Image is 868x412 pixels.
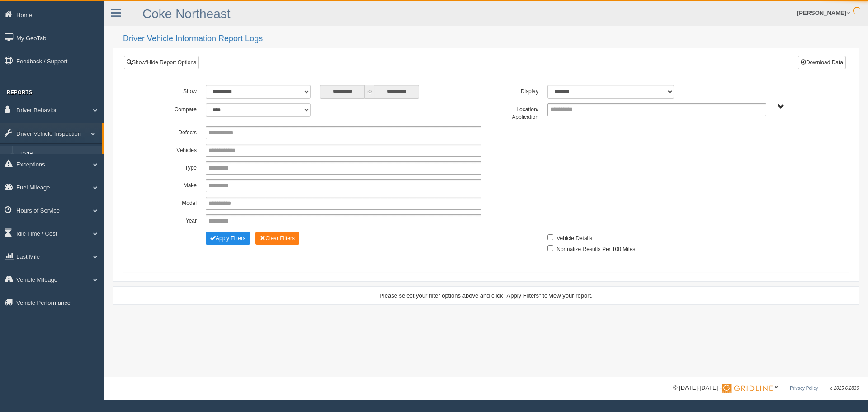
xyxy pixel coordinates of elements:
a: Privacy Policy [790,386,818,391]
label: Show [144,85,201,96]
label: Vehicles [144,144,201,155]
a: Show/Hide Report Options [124,56,199,69]
label: Make [144,179,201,190]
div: © [DATE]-[DATE] - ™ [673,384,859,393]
label: Display [486,85,543,96]
label: Model [144,197,201,208]
span: to [365,85,374,99]
span: v. 2025.6.2839 [830,386,859,391]
label: Compare [144,103,201,114]
div: Please select your filter options above and click "Apply Filters" to view your report. [121,291,851,300]
button: Change Filter Options [255,232,299,245]
a: DVIR [16,146,102,162]
label: Year [144,214,201,225]
label: Normalize Results Per 100 Miles [557,243,635,254]
button: Download Data [798,56,846,69]
label: Location/ Application [486,103,543,122]
label: Type [144,161,201,172]
h2: Driver Vehicle Information Report Logs [123,34,859,43]
label: Vehicle Details [557,232,592,243]
img: Gridline [722,384,773,393]
a: Coke Northeast [142,7,231,21]
label: Defects [144,126,201,137]
button: Change Filter Options [206,232,250,245]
